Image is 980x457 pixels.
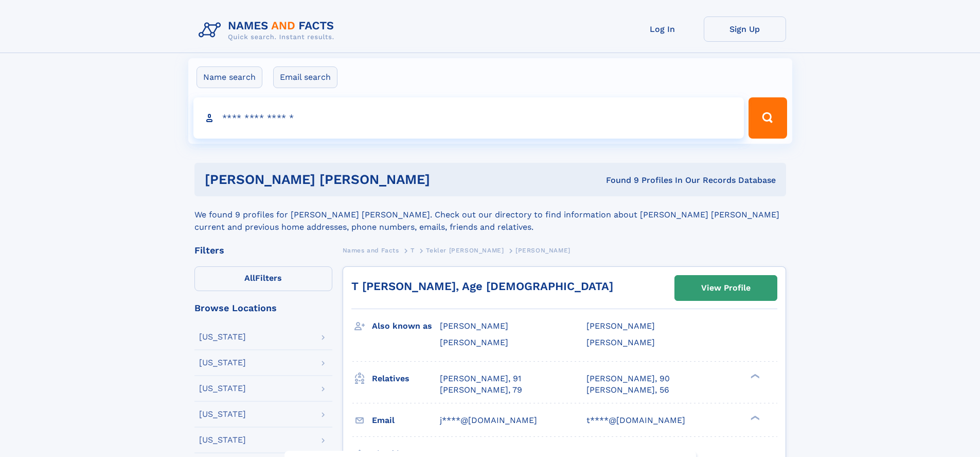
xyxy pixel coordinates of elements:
[748,373,760,379] div: ❯
[199,410,246,418] div: [US_STATE]
[199,333,246,341] div: [US_STATE]
[194,303,332,313] div: Browse Locations
[372,370,440,387] h3: Relatives
[440,337,508,347] span: [PERSON_NAME]
[440,321,508,331] span: [PERSON_NAME]
[749,97,787,139] button: Search Button
[701,276,751,300] div: View Profile
[372,412,440,429] h3: Email
[518,175,776,186] div: Found 9 Profiles In Our Records Database
[586,321,655,331] span: [PERSON_NAME]
[199,436,246,444] div: [US_STATE]
[426,244,504,257] a: Tekler [PERSON_NAME]
[440,384,522,396] a: [PERSON_NAME], 79
[205,173,518,186] h1: [PERSON_NAME] [PERSON_NAME]
[372,317,440,335] h3: Also known as
[675,276,777,300] a: View Profile
[351,280,613,293] a: T [PERSON_NAME], Age [DEMOGRAPHIC_DATA]
[411,244,415,257] a: T
[199,384,246,393] div: [US_STATE]
[515,247,571,254] span: [PERSON_NAME]
[411,247,415,254] span: T
[194,196,786,233] div: We found 9 profiles for [PERSON_NAME] [PERSON_NAME]. Check out our directory to find information ...
[244,273,255,283] span: All
[748,414,760,421] div: ❯
[343,244,399,257] a: Names and Facts
[586,373,670,384] a: [PERSON_NAME], 90
[426,247,504,254] span: Tekler [PERSON_NAME]
[273,66,337,88] label: Email search
[586,384,669,396] a: [PERSON_NAME], 56
[704,16,786,42] a: Sign Up
[193,97,744,139] input: search input
[440,373,521,384] a: [PERSON_NAME], 91
[586,337,655,347] span: [PERSON_NAME]
[621,16,704,42] a: Log In
[199,359,246,367] div: [US_STATE]
[194,16,343,44] img: Logo Names and Facts
[197,66,262,88] label: Name search
[194,266,332,291] label: Filters
[194,246,332,255] div: Filters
